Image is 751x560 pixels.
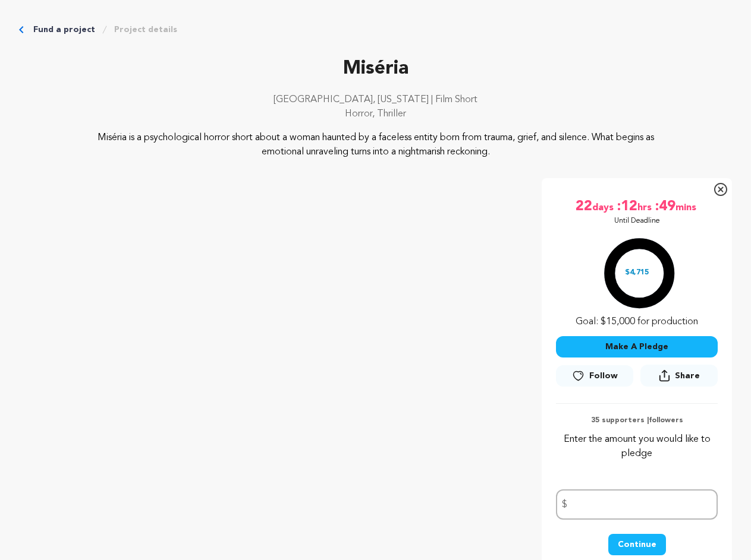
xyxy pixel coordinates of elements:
[556,336,718,357] button: Make A Pledge
[19,24,732,36] div: Breadcrumb
[90,131,661,159] p: Miséria is a psychological horror short about a woman haunted by a faceless entity born from trau...
[654,197,675,216] span: :49
[589,370,618,382] span: Follow
[592,197,616,216] span: days
[576,197,592,216] span: 22
[640,365,718,391] span: Share
[114,24,177,36] a: Project details
[675,370,700,382] span: Share
[556,432,718,461] p: Enter the amount you would like to pledge
[19,93,732,107] p: [GEOGRAPHIC_DATA], [US_STATE] | Film Short
[19,55,732,83] p: Miséria
[556,416,718,425] p: 35 supporters | followers
[556,365,633,387] a: Follow
[608,534,666,555] button: Continue
[616,197,637,216] span: :12
[614,216,660,226] p: Until Deadline
[637,197,654,216] span: hrs
[640,365,718,387] button: Share
[19,107,732,121] p: Horror, Thriller
[675,197,699,216] span: mins
[33,24,95,36] a: Fund a project
[562,498,567,512] span: $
